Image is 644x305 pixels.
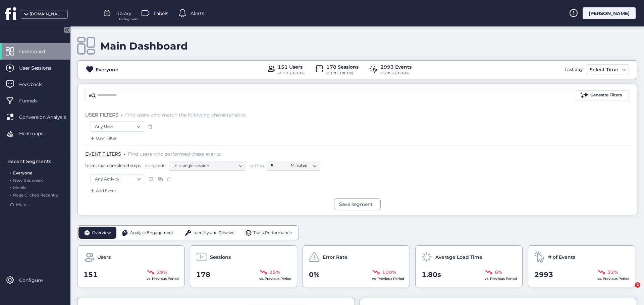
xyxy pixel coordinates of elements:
[194,230,234,236] span: Identify and Resolve
[19,277,53,284] span: Configure
[142,163,167,168] span: in any order
[259,277,291,281] span: vs. Previous Period
[157,269,167,276] span: 29%
[128,151,221,157] span: Find users who performed these events
[534,270,553,280] span: 2993
[19,113,76,121] span: Conversion Analysis
[563,64,584,75] div: Last day
[13,193,58,198] span: Rage Clicked Recently
[10,191,11,198] span: .
[278,71,305,76] div: of 151 (100.0%)
[380,63,412,71] div: 2993 Events
[326,63,359,71] div: 178 Sessions
[372,277,404,281] span: vs. Previous Period
[19,48,55,55] span: Dashboard
[278,63,305,71] div: 151 Users
[19,64,61,72] span: User Sessions
[19,81,52,88] span: Feedback
[130,230,173,236] span: Analyze Engagement
[548,253,575,261] span: # of Events
[597,277,630,281] span: vs. Previous Period
[97,253,111,261] span: Users
[210,253,231,261] span: Sessions
[30,11,63,17] div: [DOMAIN_NAME]
[575,90,627,100] button: Generate Filters
[588,66,620,74] div: Select Time
[19,97,48,104] span: Funnels
[249,162,264,169] span: within
[485,277,517,281] span: vs. Previous Period
[590,92,622,98] div: Generate Filters
[269,269,280,276] span: 25%
[16,202,31,208] span: More ...
[89,135,117,142] div: User Filter
[422,270,441,280] span: 1.80s
[326,71,359,76] div: of 178 (100.0%)
[124,150,125,156] span: .
[89,187,116,194] div: Add Event
[583,7,636,19] div: [PERSON_NAME]
[382,269,396,276] span: 100%
[125,112,246,118] span: Find users who match the following characteristics
[607,269,618,276] span: 32%
[119,17,138,21] span: For Segments
[85,112,118,118] span: USER FILTERS
[339,201,376,208] div: Save segment...
[115,10,131,17] span: Library
[380,71,412,76] div: of 2993 (100.0%)
[191,10,204,17] span: Alerts
[84,270,98,280] span: 151
[13,170,32,175] span: Everyone
[173,161,242,171] nz-select-item: In a single session
[85,163,141,168] span: Users that completed steps
[253,230,292,236] span: Track Performance
[10,169,11,175] span: .
[95,122,140,132] nz-select-item: Any User
[13,178,43,183] span: New this week
[147,277,179,281] span: vs. Previous Period
[92,230,111,236] span: Overview
[495,269,502,276] span: 6%
[635,282,640,288] span: 2
[291,160,316,170] nz-select-item: Minutes
[100,40,188,52] div: Main Dashboard
[121,110,122,117] span: .
[95,174,140,184] nz-select-item: Any Activity
[10,184,11,190] span: .
[154,10,168,17] span: Labels
[621,282,637,298] iframe: Intercom live chat
[19,130,53,137] span: Heatmaps
[96,66,118,73] div: Everyone
[435,253,482,261] span: Average Load Time
[13,185,26,190] span: Mobile
[7,158,66,165] div: Recent Segments
[323,253,347,261] span: Error Rate
[85,151,121,157] span: EVENT FILTERS
[196,270,210,280] span: 178
[309,270,320,280] span: 0%
[10,176,11,183] span: .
